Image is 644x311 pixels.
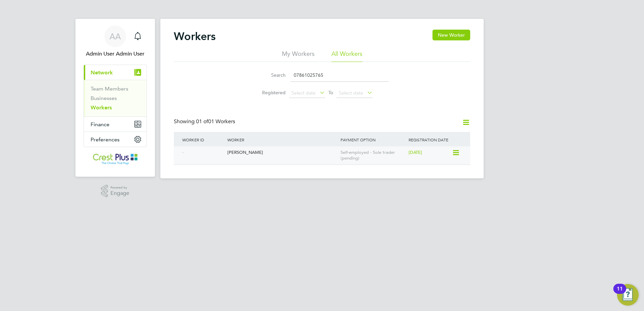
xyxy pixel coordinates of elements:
[84,65,147,80] button: Network
[109,32,121,41] span: AA
[91,69,113,76] span: Network
[181,132,226,147] div: Worker ID
[84,117,147,132] button: Finance
[110,185,129,191] span: Powered by
[339,146,407,165] div: Self-employed - Sole trader (pending)
[174,118,236,125] div: Showing
[181,146,452,152] a: -[PERSON_NAME]Self-employed - Sole trader (pending)[DATE]
[339,132,407,147] div: Payment Option
[93,154,138,165] img: crestplusoperations-logo-retina.png
[432,30,470,40] button: New Worker
[617,284,639,306] button: Open Resource Center, 11 new notifications
[226,146,339,159] div: [PERSON_NAME]
[84,154,147,165] a: Go to home page
[84,132,147,147] button: Preferences
[196,118,208,125] span: 01 of
[101,185,130,198] a: Powered byEngage
[291,90,316,96] span: Select date
[326,88,335,97] span: To
[282,50,315,62] li: My Workers
[331,50,362,62] li: All Workers
[290,69,389,82] input: Name, email or phone number
[617,289,623,298] div: 11
[91,85,128,92] a: Team Members
[255,72,286,78] label: Search
[84,26,147,58] a: AAAdmin User Admin User
[226,132,339,147] div: Worker
[174,30,216,43] h2: Workers
[110,191,129,196] span: Engage
[91,121,109,128] span: Finance
[339,90,363,96] span: Select date
[409,149,422,155] span: [DATE]
[91,104,112,111] a: Workers
[255,90,286,96] label: Registered
[181,146,226,159] div: -
[91,95,117,101] a: Businesses
[407,132,463,147] div: Registration Date
[91,136,120,143] span: Preferences
[75,19,155,177] nav: Main navigation
[84,80,147,116] div: Network
[196,118,235,125] span: 01 Workers
[84,50,147,58] span: Admin User Admin User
